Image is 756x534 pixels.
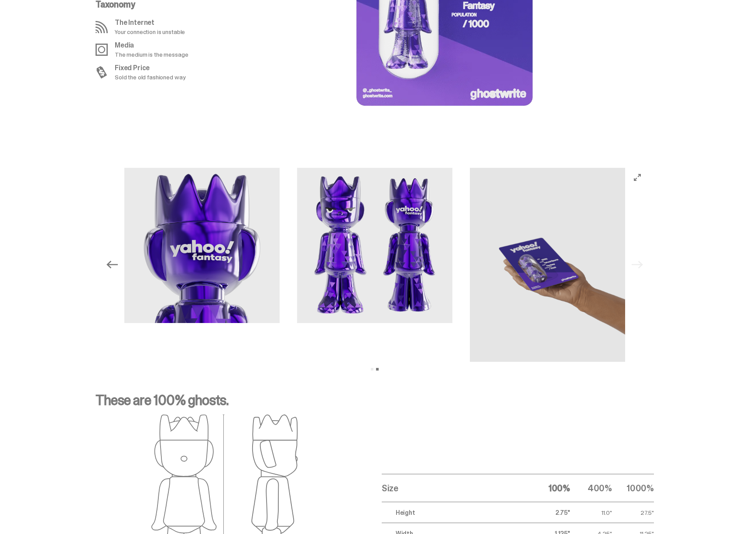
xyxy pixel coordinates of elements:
button: Previous [103,255,122,274]
td: Height [382,502,528,523]
img: Yahoo-HG---8.png [470,168,625,362]
p: Fixed Price [115,65,185,71]
p: Your connection is unstable [115,29,185,35]
button: View slide 1 [371,368,373,371]
th: 1000% [612,474,654,502]
td: 11.0" [570,502,612,523]
p: The Internet [115,19,185,26]
td: 2.75" [528,502,570,523]
p: Media [115,42,188,49]
button: View slide 2 [376,368,379,371]
img: Yahoo-MG-6.png [297,168,452,323]
td: 27.5" [612,502,654,523]
p: Sold the old fashioned way [115,74,185,80]
p: The medium is the message [115,51,188,58]
button: View full-screen [632,172,643,183]
th: 400% [570,474,612,502]
p: These are 100% ghosts. [96,393,654,414]
th: 100% [528,474,570,502]
th: Size [382,474,528,502]
img: Yahoo-MG-4.png [124,168,280,323]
